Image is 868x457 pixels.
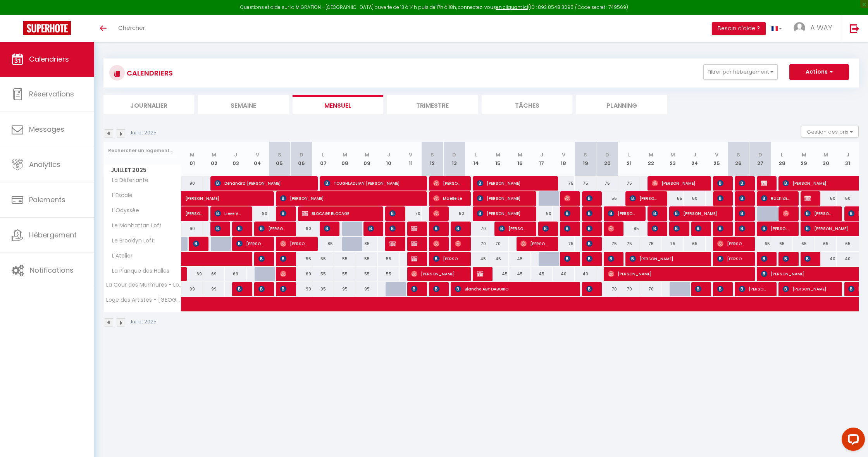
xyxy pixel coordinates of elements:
div: 55 [312,267,334,281]
div: 65 [749,237,771,251]
span: Blanche ABY DABOIKO [455,282,571,296]
span: [PERSON_NAME] [717,221,725,236]
span: La Planque des Halles [105,267,171,275]
span: [PERSON_NAME] [499,221,528,236]
span: Le Manhattan Loft [105,222,164,230]
span: [PERSON_NAME] [280,206,288,221]
abbr: M [365,151,369,158]
span: [PERSON_NAME] [455,221,462,236]
div: 50 [815,191,837,206]
th: 23 [662,142,684,176]
span: [PERSON_NAME] [477,176,549,191]
div: 55 [662,191,684,206]
li: Trimestre [387,95,478,114]
div: 55 [596,191,618,206]
span: Dehanara [PERSON_NAME] [215,176,309,191]
span: [PERSON_NAME] [433,251,462,266]
th: 13 [443,142,465,176]
div: 99 [290,282,312,296]
th: 21 [618,142,640,176]
span: blocage blocage [411,221,418,236]
span: BLOCAGE BLOCAGE [302,206,374,221]
div: 85 [312,237,334,251]
div: 85 [356,237,378,251]
span: [PERSON_NAME] [236,236,265,251]
th: 06 [290,142,312,176]
span: [PERSON_NAME] [804,221,858,236]
abbr: D [452,151,456,158]
th: 10 [378,142,400,176]
div: 55 [356,267,378,281]
span: [PERSON_NAME] [652,221,659,236]
abbr: V [409,151,412,158]
th: 04 [247,142,269,176]
span: [PERSON_NAME] [324,221,331,236]
span: [PERSON_NAME] [630,251,702,266]
span: [PERSON_NAME] [520,236,549,251]
span: [PERSON_NAME] [433,282,441,296]
input: Rechercher un logement... [108,144,177,158]
span: [PERSON_NAME] [193,236,200,251]
div: 45 [509,252,530,266]
div: 55 [312,252,334,266]
span: [PERSON_NAME] [673,206,724,221]
a: Chercher [112,15,151,42]
span: [PERSON_NAME] [804,251,812,266]
span: [PERSON_NAME] und [PERSON_NAME] [717,282,725,296]
span: [PERSON_NAME] [739,206,746,221]
button: Filtrer par hébergement [703,64,778,80]
span: [PERSON_NAME] [542,221,550,236]
span: Lieve Van Pelt [215,206,244,221]
abbr: L [475,151,477,158]
span: [PERSON_NAME] [564,206,572,221]
button: Gestion des prix [801,126,859,137]
div: 90 [247,206,269,221]
div: 80 [443,206,465,221]
div: 55 [290,252,312,266]
span: [PERSON_NAME] [280,236,309,251]
span: [PERSON_NAME] [608,251,615,266]
div: 75 [575,176,596,191]
span: [PERSON_NAME] [608,221,615,236]
abbr: M [496,151,500,158]
div: 45 [465,252,487,266]
span: [PERSON_NAME] [673,221,681,236]
th: 18 [553,142,574,176]
span: Calendriers [29,54,69,64]
th: 28 [771,142,793,176]
span: [PERSON_NAME] [783,206,790,221]
th: 31 [837,142,859,176]
abbr: M [518,151,522,158]
div: 99 [203,282,225,296]
div: 95 [356,282,378,296]
span: [PERSON_NAME] [280,251,288,266]
div: 70 [487,237,509,251]
abbr: L [781,151,783,158]
span: [PERSON_NAME] [739,191,746,206]
span: [PERSON_NAME] [389,206,397,221]
div: 45 [509,267,530,281]
span: [PERSON_NAME] [236,221,244,236]
abbr: M [649,151,653,158]
div: 90 [290,222,312,236]
span: [PERSON_NAME] [368,221,375,236]
img: ... [794,22,805,34]
th: 14 [465,142,487,176]
abbr: V [562,151,565,158]
span: [PERSON_NAME] [630,191,659,206]
a: en cliquant ici [496,4,528,10]
li: Journalier [103,95,194,114]
span: [PERSON_NAME] [433,176,462,191]
span: Notifications [30,265,74,275]
a: [PERSON_NAME] [181,191,203,206]
div: 50 [684,191,705,206]
span: [PERSON_NAME] [586,251,594,266]
span: [PERSON_NAME] [258,282,266,296]
th: 26 [727,142,749,176]
abbr: M [343,151,347,158]
div: 95 [312,282,334,296]
th: 22 [640,142,662,176]
span: La Cour des Murmures - Logis central d'exception - [105,282,183,288]
th: 24 [684,142,705,176]
span: [PERSON_NAME] [280,266,288,281]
